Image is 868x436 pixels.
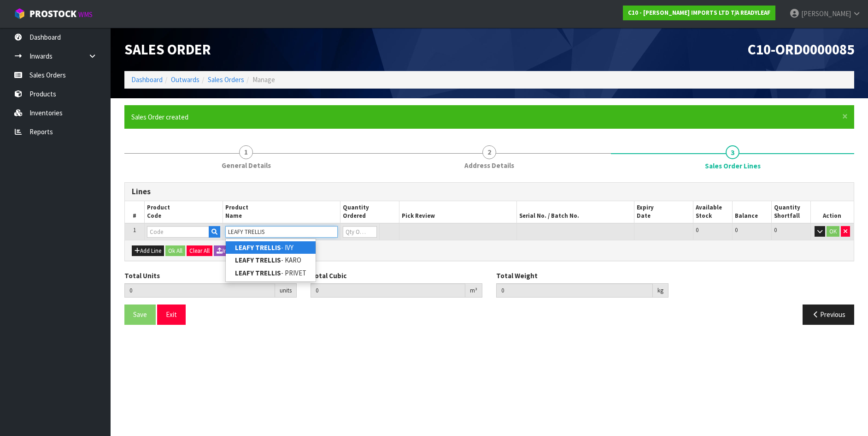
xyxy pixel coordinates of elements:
[801,9,851,18] span: [PERSON_NAME]
[275,283,297,298] div: units
[222,161,271,170] span: General Details
[693,201,732,223] th: Available Stock
[252,75,275,84] span: Manage
[235,256,281,264] strong: LEAFY TRELLIS
[634,201,693,223] th: Expiry Date
[399,201,516,223] th: Pick Review
[147,226,209,238] input: Code
[628,9,770,17] strong: C10 - [PERSON_NAME] IMPORTS LTD T/A READYLEAF
[187,245,212,257] button: Clear All
[496,271,538,281] label: Total Weight
[157,305,186,324] button: Exit
[771,201,810,223] th: Quantity Shortfall
[226,254,316,266] a: LEAFY TRELLIS- KARO
[842,110,848,123] span: ×
[496,283,653,298] input: Total Weight
[131,113,188,121] span: Sales Order created
[517,201,634,223] th: Serial No. / Batch No.
[132,245,164,257] button: Add Line
[803,305,854,324] button: Previous
[29,8,76,20] span: ProStock
[239,145,253,159] span: 1
[311,271,346,281] label: Total Cubic
[124,40,211,59] span: Sales Order
[132,187,847,196] h3: Lines
[482,145,496,159] span: 2
[208,75,244,84] a: Sales Orders
[78,10,93,19] small: WMS
[465,283,482,298] div: m³
[226,267,316,279] a: LEAFY TRELLIS- PRIVET
[653,283,669,298] div: kg
[735,226,738,234] span: 0
[133,226,136,234] span: 1
[827,226,839,237] button: OK
[124,175,854,332] span: Sales Order Lines
[732,201,771,223] th: Balance
[311,283,466,298] input: Total Cubic
[748,40,854,59] span: C10-ORD0000085
[226,241,316,254] a: LEAFY TRELLIS- IVY
[131,75,163,84] a: Dashboard
[14,8,25,19] img: cube-alt.png
[165,245,185,257] button: Ok All
[340,201,399,223] th: Quantity Ordered
[774,226,777,234] span: 0
[810,201,854,223] th: Action
[214,245,256,257] button: Import Lines
[726,145,739,159] span: 3
[223,201,340,223] th: Product Name
[225,226,338,238] input: Name
[696,226,698,234] span: 0
[464,161,514,170] span: Address Details
[235,269,281,277] strong: LEAFY TRELLIS
[124,283,275,298] input: Total Units
[705,161,761,171] span: Sales Order Lines
[171,75,199,84] a: Outwards
[133,310,147,319] span: Save
[125,201,145,223] th: #
[124,271,160,281] label: Total Units
[343,226,377,238] input: Qty Ordered
[124,305,156,324] button: Save
[145,201,223,223] th: Product Code
[235,243,281,252] strong: LEAFY TRELLIS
